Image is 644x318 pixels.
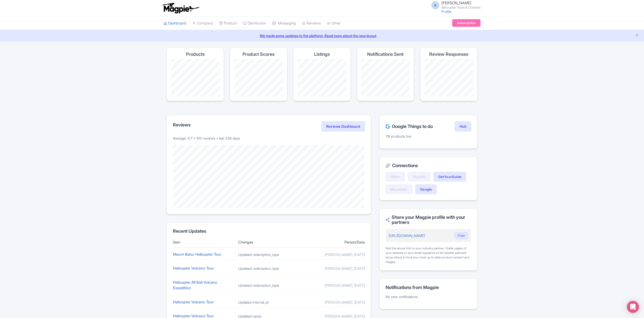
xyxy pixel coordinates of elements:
[386,246,471,264] div: Add the above link to your industry partner / trade pages of your website or your email signature...
[304,283,365,288] div: [PERSON_NAME], [DATE]
[627,301,639,313] div: Open Intercom Messenger
[238,266,300,271] div: Updated redemption_type
[173,300,214,304] a: Helicopter Volcano Tour
[173,240,234,245] div: Item
[304,252,365,257] div: [PERSON_NAME], [DATE]
[635,33,639,38] button: Close announcement
[161,3,200,14] img: logo-ab69f6fb50320c5b225c76a69d11143b.png
[173,280,217,290] a: Helicopter All Bali Volcano Expedition
[173,252,221,257] a: Maunt Batur Helicopter Tour
[455,121,471,131] a: Hub
[3,33,641,38] a: We made some updates to the platform. Read more about the new layout
[452,19,480,27] a: Subscription
[243,16,266,30] a: Distribution
[304,266,365,271] div: [PERSON_NAME], [DATE]
[186,52,205,57] h4: Products
[327,16,341,30] a: Other
[441,1,471,5] span: [PERSON_NAME]
[415,184,437,194] a: Google
[454,232,468,239] button: Copy
[367,52,404,57] h4: Notifications Sent
[428,1,480,9] a: A [PERSON_NAME] Balicopter Tours & Charters
[386,134,471,139] p: 116 products live
[272,16,296,30] a: Messaging
[434,172,466,181] a: GetYourGuide
[386,294,471,299] p: No new notifications.
[429,52,468,57] h4: Review Responses
[219,16,237,30] a: Product
[386,172,405,181] a: Viator
[386,184,412,194] a: Musement
[173,229,365,234] h2: Recent Updates
[314,52,330,57] h4: Listings
[386,124,433,129] h2: Google Things to do
[238,300,300,305] div: Updated internal_id
[431,1,439,9] span: A
[441,6,480,9] small: Balicopter Tours & Charters
[302,16,321,30] a: Reviews
[173,122,191,127] h2: Reviews
[243,52,275,57] h4: Product Scores
[408,172,431,181] a: Expedia
[173,266,214,271] a: Helicopter Volcano Tour
[386,285,471,290] h2: Notifications from Magpie
[386,215,471,225] h2: Share your Magpie profile with your partners
[173,136,365,141] p: Average: 4.7 • 100 reviews • last 234 days
[238,240,300,245] div: Changes
[238,283,300,288] div: Updated redemption_type
[321,121,365,131] a: Reviews Dashboard
[164,16,186,30] a: Dashboard
[386,163,471,168] h2: Connections
[304,240,365,245] div: Person/Date
[304,300,365,305] div: [PERSON_NAME], [DATE]
[192,16,213,30] a: Company
[389,233,425,238] a: [URL][DOMAIN_NAME]
[238,252,300,257] div: Updated redemption_type
[441,9,451,14] a: Profile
